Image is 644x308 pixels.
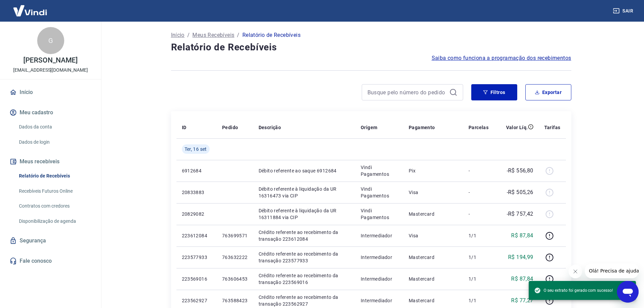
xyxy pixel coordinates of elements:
button: Meus recebíveis [8,154,93,169]
a: Dados da conta [16,120,93,134]
p: Crédito referente ao recebimento da transação 223577933 [259,251,350,264]
input: Busque pelo número do pedido [367,87,447,97]
p: R$ 87,84 [511,232,533,240]
p: Crédito referente ao recebimento da transação 223612084 [259,229,350,242]
p: Descrição [259,124,281,131]
button: Filtros [471,84,517,100]
span: Olá! Precisa de ajuda? [4,5,57,10]
p: Vindi Pagamentos [361,164,398,177]
p: ID [182,124,187,131]
a: Início [171,31,185,39]
p: Intermediador [361,297,398,304]
p: Crédito referente ao recebimento da transação 223562927 [259,294,350,307]
p: R$ 194,99 [508,253,533,261]
p: 763606453 [222,276,248,282]
p: / [237,31,239,39]
p: Pix [409,167,458,174]
p: - [469,167,488,174]
p: Visa [409,232,458,239]
a: Segurança [8,233,93,248]
p: Pagamento [409,124,435,131]
p: Débito referente à liquidação da UR 16316473 via CIP [259,186,350,199]
p: Origem [361,124,377,131]
p: 223577933 [182,254,211,261]
p: Valor Líq. [506,124,528,131]
p: 763588423 [222,297,248,304]
p: Vindi Pagamentos [361,186,398,199]
p: Intermediador [361,232,398,239]
a: Meus Recebíveis [192,31,234,39]
p: Vindi Pagamentos [361,207,398,221]
p: Tarifas [544,124,560,131]
p: Parcelas [469,124,488,131]
h4: Relatório de Recebíveis [171,41,571,54]
p: 763632222 [222,254,248,261]
a: Disponibilização de agenda [16,214,93,228]
a: Saiba como funciona a programação dos recebimentos [432,54,571,62]
p: 763699571 [222,232,248,239]
div: G [37,27,64,54]
p: Intermediador [361,254,398,261]
span: O seu extrato foi gerado com sucesso! [534,287,613,294]
p: / [187,31,190,39]
iframe: Fechar mensagem [569,265,582,278]
p: Débito referente à liquidação da UR 16311884 via CIP [259,207,350,221]
p: Visa [409,189,458,196]
p: Mastercard [409,297,458,304]
p: -R$ 505,26 [507,188,533,196]
a: Fale conosco [8,254,93,268]
p: -R$ 757,42 [507,210,533,218]
p: Intermediador [361,276,398,282]
button: Sair [612,5,636,17]
p: Débito referente ao saque 6912684 [259,167,350,174]
img: Vindi [8,0,52,21]
a: Contratos com credores [16,199,93,213]
p: 20833883 [182,189,211,196]
p: Crédito referente ao recebimento da transação 223569016 [259,272,350,286]
p: Pedido [222,124,238,131]
p: 20829082 [182,211,211,217]
p: [PERSON_NAME] [23,57,77,64]
p: 1/1 [469,254,488,261]
p: 223612084 [182,232,211,239]
span: Ter, 16 set [185,146,207,152]
p: - [469,189,488,196]
p: 6912684 [182,167,211,174]
p: Mastercard [409,276,458,282]
p: 1/1 [469,276,488,282]
p: R$ 77,27 [511,297,533,305]
a: Início [8,85,93,100]
p: 1/1 [469,232,488,239]
p: 223562927 [182,297,211,304]
p: Mastercard [409,254,458,261]
a: Recebíveis Futuros Online [16,184,93,198]
p: Relatório de Recebíveis [242,31,301,39]
button: Meu cadastro [8,105,93,120]
p: R$ 87,84 [511,275,533,283]
p: - [469,211,488,217]
iframe: Mensagem da empresa [585,263,639,278]
a: Dados de login [16,135,93,149]
p: 1/1 [469,297,488,304]
button: Exportar [525,84,571,100]
p: 223569016 [182,276,211,282]
p: [EMAIL_ADDRESS][DOMAIN_NAME] [13,67,88,74]
iframe: Botão para abrir a janela de mensagens [617,281,639,303]
p: Mastercard [409,211,458,217]
p: -R$ 556,80 [507,167,533,175]
a: Relatório de Recebíveis [16,169,93,183]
